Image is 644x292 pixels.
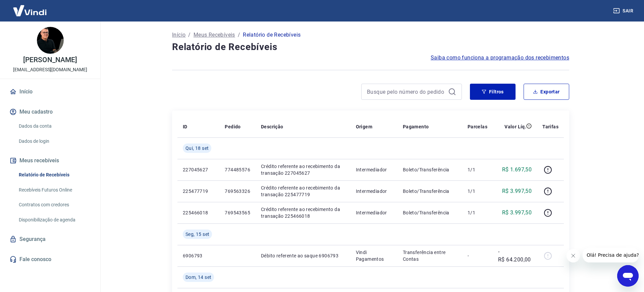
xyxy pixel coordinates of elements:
[612,5,636,17] button: Sair
[542,123,558,130] p: Tarifas
[470,84,516,100] button: Filtros
[468,166,487,173] p: 1/1
[225,123,240,130] p: Pedido
[617,265,639,287] iframe: Botão para abrir a janela de mensagens
[238,31,240,39] p: /
[431,54,569,62] a: Saiba como funciona a programação dos recebimentos
[502,166,532,174] p: R$ 1.697,50
[183,188,214,195] p: 225477719
[567,249,580,262] iframe: Fechar mensagem
[23,56,77,64] p: [PERSON_NAME]
[183,209,214,216] p: 225466018
[225,209,250,216] p: 769543565
[183,252,214,259] p: 6906793
[225,166,250,173] p: 774485576
[16,213,92,227] a: Disponibilização de agenda
[356,166,392,173] p: Intermediador
[498,248,532,264] p: -R$ 64.200,00
[185,274,211,281] span: Dom, 14 set
[194,31,235,39] a: Meus Recebíveis
[356,249,392,262] p: Vindi Pagamentos
[8,232,92,247] a: Segurança
[403,209,457,216] p: Boleto/Transferência
[183,166,214,173] p: 227045627
[188,31,191,39] p: /
[16,119,92,133] a: Dados da conta
[468,188,487,195] p: 1/1
[16,198,92,212] a: Contratos com credores
[356,123,372,130] p: Origem
[403,188,457,195] p: Boleto/Transferência
[468,252,487,259] p: -
[8,252,92,267] a: Fale conosco
[13,66,87,73] p: [EMAIL_ADDRESS][DOMAIN_NAME]
[261,206,345,219] p: Crédito referente ao recebimento da transação 225466018
[403,123,429,130] p: Pagamento
[185,145,209,152] span: Qui, 18 set
[261,163,345,176] p: Crédito referente ao recebimento da transação 227045627
[243,31,301,39] p: Relatório de Recebíveis
[4,5,56,10] span: Olá! Precisa de ajuda?
[468,123,487,130] p: Parcelas
[37,27,64,54] img: 8107646e-3303-4d20-8d18-9b7c54955633.jpeg
[502,187,532,195] p: R$ 3.997,50
[367,87,445,97] input: Busque pelo número do pedido
[583,248,639,262] iframe: Mensagem da empresa
[185,231,209,238] span: Seg, 15 set
[502,209,532,217] p: R$ 3.997,50
[261,184,345,198] p: Crédito referente ao recebimento da transação 225477719
[504,123,526,130] p: Valor Líq.
[356,209,392,216] p: Intermediador
[172,40,569,54] h4: Relatório de Recebíveis
[16,134,92,148] a: Dados de login
[468,209,487,216] p: 1/1
[403,249,457,262] p: Transferência entre Contas
[8,0,52,21] img: Vindi
[356,188,392,195] p: Intermediador
[172,31,185,39] a: Início
[225,188,250,195] p: 769563326
[183,123,187,130] p: ID
[403,166,457,173] p: Boleto/Transferência
[524,84,569,100] button: Exportar
[16,168,92,182] a: Relatório de Recebíveis
[16,183,92,197] a: Recebíveis Futuros Online
[261,123,283,130] p: Descrição
[8,105,92,119] button: Meu cadastro
[8,153,92,168] button: Meus recebíveis
[261,252,345,259] p: Débito referente ao saque 6906793
[8,84,92,99] a: Início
